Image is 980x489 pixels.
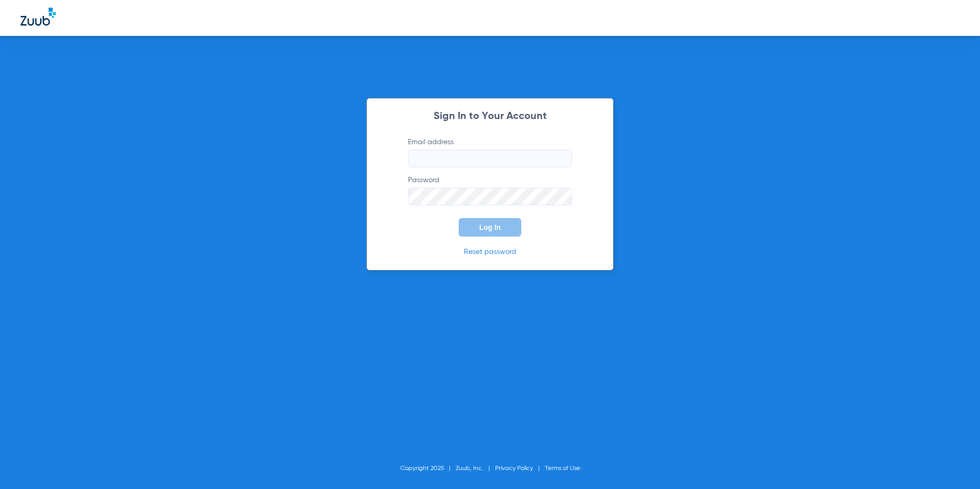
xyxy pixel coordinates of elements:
h2: Sign In to Your Account [393,111,587,122]
a: Reset password [464,248,516,256]
a: Privacy Policy [495,465,533,472]
img: Zuub Logo [21,8,56,26]
button: Log In [459,218,521,237]
input: Email address [408,150,572,167]
label: Password [408,175,572,205]
label: Email address [408,137,572,167]
li: Zuub, Inc. [456,463,495,474]
a: Terms of Use [545,465,580,472]
li: Copyright 2025 [400,463,456,474]
input: Password [408,188,572,205]
span: Log In [479,223,501,231]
